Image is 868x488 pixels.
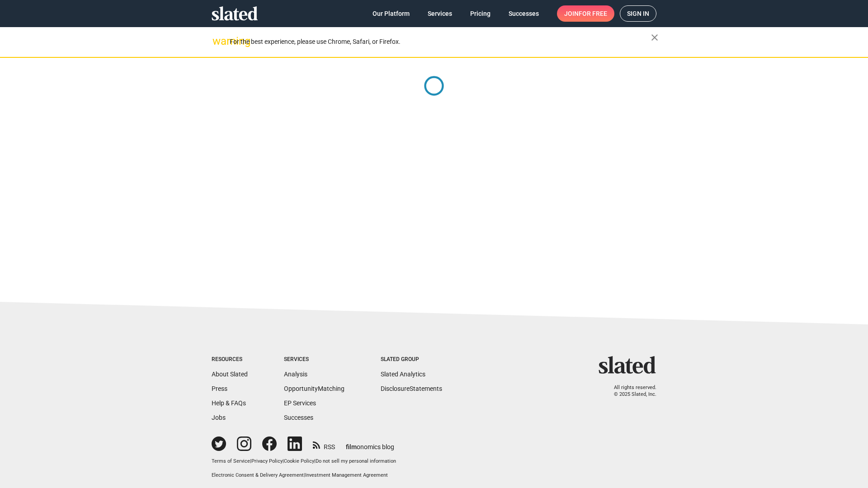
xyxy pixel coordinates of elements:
[212,356,248,363] div: Resources
[420,5,459,22] a: Services
[305,472,388,478] a: Investment Management Agreement
[284,399,316,407] a: EP Services
[212,414,226,421] a: Jobs
[365,5,417,22] a: Our Platform
[284,385,344,392] a: OpportunityMatching
[284,356,344,363] div: Services
[284,458,314,464] a: Cookie Policy
[373,5,410,22] span: Our Platform
[463,5,498,22] a: Pricing
[314,458,316,464] span: |
[470,5,491,22] span: Pricing
[381,356,442,363] div: Slated Group
[284,371,307,378] a: Analysis
[212,385,227,392] a: Press
[284,414,313,421] a: Successes
[381,371,425,378] a: Slated Analytics
[212,36,223,47] mat-icon: warning
[509,5,539,22] span: Successes
[604,385,656,398] p: All rights reserved. © 2025 Slated, Inc.
[313,437,335,451] a: RSS
[212,458,250,464] a: Terms of Service
[627,6,649,21] span: Sign in
[346,436,394,451] a: filmonomics blog
[304,472,305,478] span: |
[212,371,248,378] a: About Slated
[649,32,660,43] mat-icon: close
[212,399,246,407] a: Help & FAQs
[346,443,357,450] span: film
[564,5,607,22] span: Join
[501,5,546,22] a: Successes
[212,472,304,478] a: Electronic Consent & Delivery Agreement
[620,5,656,22] a: Sign in
[251,458,283,464] a: Privacy Policy
[283,458,284,464] span: |
[381,385,442,392] a: DisclosureStatements
[230,36,651,48] div: For the best experience, please use Chrome, Safari, or Firefox.
[579,5,607,22] span: for free
[428,5,452,22] span: Services
[250,458,251,464] span: |
[557,5,614,22] a: Joinfor free
[316,458,396,465] button: Do not sell my personal information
